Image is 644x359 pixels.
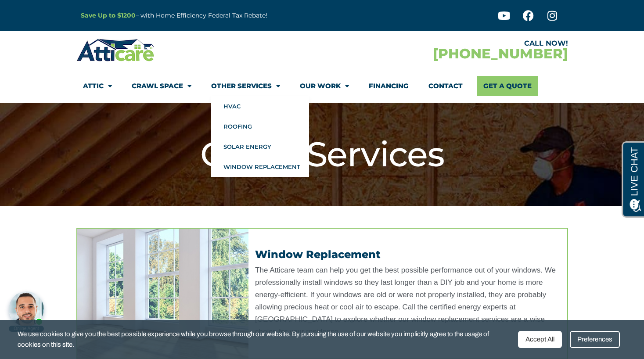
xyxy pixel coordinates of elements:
ul: Other Services [211,96,309,177]
a: Other Services [211,76,280,96]
iframe: Chat Invitation [4,267,145,333]
a: Get A Quote [477,76,538,96]
a: Attic [83,76,112,96]
a: Financing [369,76,409,96]
span: We use cookies to give you the best possible experience while you browse through our website. By ... [18,329,512,350]
div: Preferences [570,331,620,348]
a: Window Replacement [255,248,381,261]
nav: Menu [83,76,561,96]
a: Save Up to $1200 [81,11,136,19]
a: Window Replacement [211,157,309,177]
a: Solar Energy [211,136,309,157]
a: Roofing [211,116,309,136]
a: Contact [428,76,463,96]
span: Opens a chat window [22,7,71,18]
h1: Other Services [81,134,564,175]
div: Accept All [518,331,562,348]
a: Our Work [300,76,349,96]
a: Crawl Space [132,76,191,96]
div: CALL NOW! [322,40,568,47]
span: The Atticare team can help you get the best possible performance out of your windows. We professi... [255,266,556,336]
p: – with Home Efficiency Federal Tax Rebate! [81,11,365,21]
a: HVAC [211,96,309,116]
